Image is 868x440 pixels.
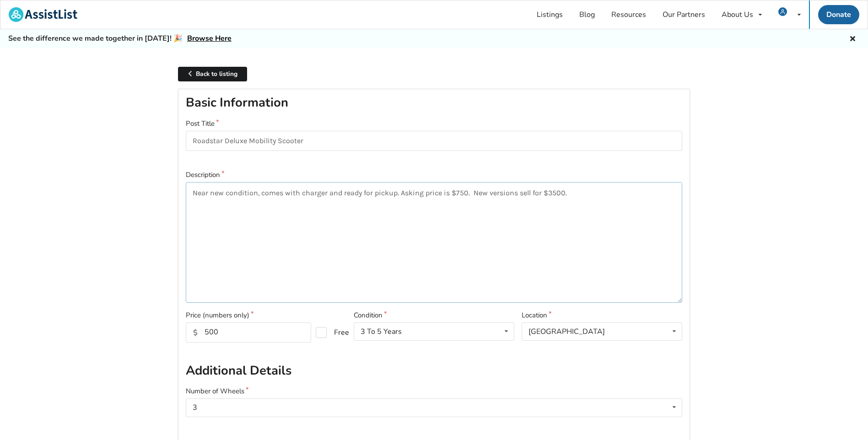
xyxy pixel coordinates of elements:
[316,327,342,338] label: Free
[186,170,682,180] label: Description
[361,328,402,335] div: 3 To 5 Years
[186,310,346,321] label: Price (numbers only)
[178,67,247,82] a: Back to listing
[186,182,682,303] textarea: Near new condition, comes with charger and ready for pickup. Asking price is $750. New versions s...
[722,11,753,18] div: About Us
[818,5,859,24] a: Donate
[571,0,603,29] a: Blog
[186,95,682,111] h2: Basic Information
[778,7,787,16] img: user icon
[354,310,514,321] label: Condition
[8,34,232,43] h5: See the difference we made together in [DATE]! 🎉
[528,0,571,29] a: Listings
[522,310,682,321] label: Location
[187,33,232,43] a: Browse Here
[9,7,77,22] img: assistlist-logo
[186,118,682,129] label: Post Title
[654,0,713,29] a: Our Partners
[528,328,605,335] div: [GEOGRAPHIC_DATA]
[603,0,654,29] a: Resources
[193,404,197,411] div: 3
[186,363,682,379] h2: Additional Details
[186,386,682,397] label: Number of Wheels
